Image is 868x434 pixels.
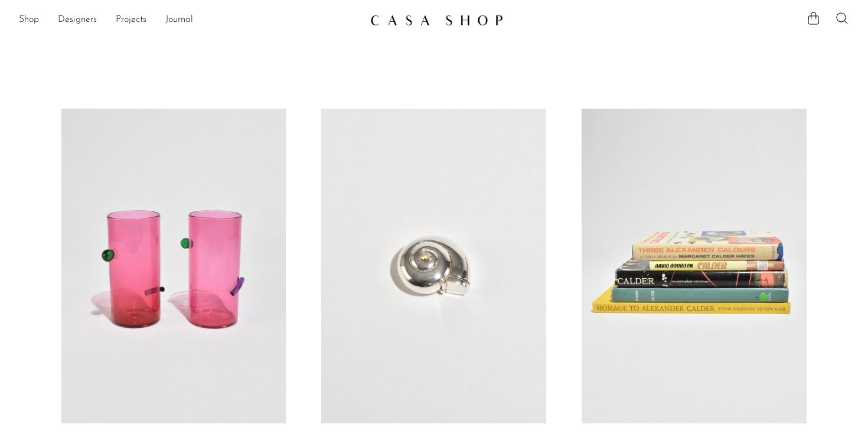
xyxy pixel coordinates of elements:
a: Projects [116,12,146,28]
a: Journal [165,12,193,28]
a: Designers [58,12,97,28]
nav: Desktop navigation [19,10,361,30]
a: Shop [19,12,39,28]
ul: NEW HEADER MENU [19,10,361,30]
